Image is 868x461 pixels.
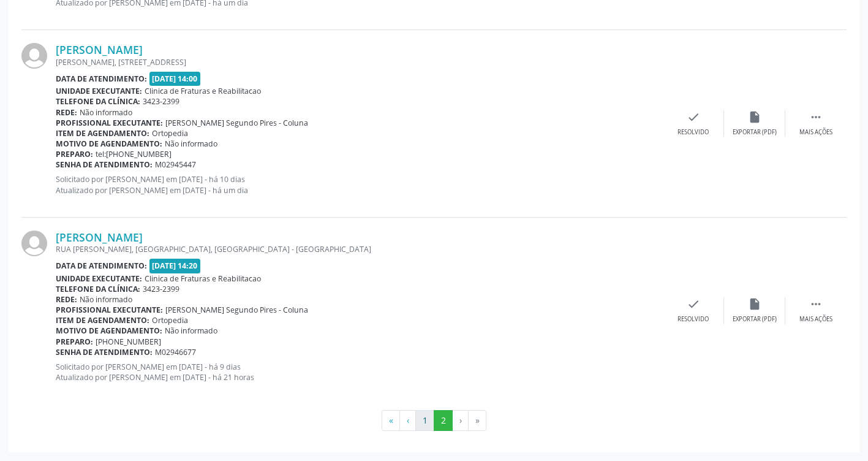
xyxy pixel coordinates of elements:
div: Exportar (PDF) [733,128,777,137]
ul: Pagination [21,410,847,431]
i: insert_drive_file [748,297,761,311]
b: Item de agendamento: [56,128,149,139]
b: Item de agendamento: [56,315,149,326]
span: Não informado [80,107,132,118]
span: Clinica de Fraturas e Reabilitacao [145,86,261,96]
b: Unidade executante: [56,273,142,284]
b: Senha de atendimento: [56,159,153,170]
p: Solicitado por [PERSON_NAME] em [DATE] - há 9 dias Atualizado por [PERSON_NAME] em [DATE] - há 21... [56,362,663,383]
i:  [809,297,823,311]
span: Não informado [165,139,217,149]
span: M02946677 [155,347,196,357]
button: Go to previous page [399,410,416,431]
button: Go to page 2 [434,410,453,431]
div: [PERSON_NAME], [STREET_ADDRESS] [56,57,663,67]
span: Clinica de Fraturas e Reabilitacao [145,273,261,284]
button: Go to first page [382,410,400,431]
a: [PERSON_NAME] [56,43,143,56]
div: Resolvido [677,128,709,137]
b: Rede: [56,107,77,118]
i: insert_drive_file [748,110,761,124]
a: [PERSON_NAME] [56,230,143,244]
b: Telefone da clínica: [56,96,140,107]
div: Mais ações [799,128,832,137]
b: Profissional executante: [56,305,163,315]
div: Exportar (PDF) [733,315,777,324]
b: Data de atendimento: [56,74,147,84]
img: img [21,43,47,69]
b: Preparo: [56,337,93,347]
div: RUA [PERSON_NAME], [GEOGRAPHIC_DATA], [GEOGRAPHIC_DATA] - [GEOGRAPHIC_DATA] [56,244,663,254]
img: img [21,230,47,256]
b: Motivo de agendamento: [56,139,162,149]
b: Motivo de agendamento: [56,326,162,336]
span: Não informado [165,326,217,336]
b: Rede: [56,294,77,305]
b: Profissional executante: [56,118,163,128]
p: Solicitado por [PERSON_NAME] em [DATE] - há 10 dias Atualizado por [PERSON_NAME] em [DATE] - há u... [56,174,663,195]
b: Senha de atendimento: [56,347,153,357]
span: Não informado [80,294,132,305]
i: check [687,297,700,311]
span: [PHONE_NUMBER] [96,337,161,347]
i:  [809,110,823,124]
i: check [687,110,700,124]
span: [PERSON_NAME] Segundo Pires - Coluna [165,305,308,315]
span: Ortopedia [152,128,188,139]
span: 3423-2399 [143,284,179,294]
span: [DATE] 14:00 [149,72,201,86]
span: [DATE] 14:20 [149,259,201,273]
span: [PERSON_NAME] Segundo Pires - Coluna [165,118,308,128]
button: Go to page 1 [415,410,434,431]
b: Unidade executante: [56,86,142,96]
b: Telefone da clínica: [56,284,140,294]
div: Mais ações [799,315,832,324]
span: tel:[PHONE_NUMBER] [96,149,172,159]
div: Resolvido [677,315,709,324]
b: Data de atendimento: [56,261,147,271]
b: Preparo: [56,149,93,159]
span: Ortopedia [152,315,188,326]
span: 3423-2399 [143,96,179,107]
span: M02945447 [155,159,196,170]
